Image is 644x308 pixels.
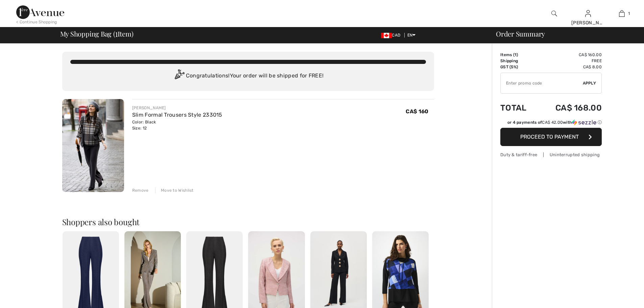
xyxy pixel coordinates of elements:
td: GST (5%) [500,64,537,70]
div: Remove [132,187,149,193]
div: or 4 payments ofCA$ 42.00withSezzle Click to learn more about Sezzle [500,119,602,128]
span: Proceed to Payment [520,134,579,140]
span: 1 [115,29,118,38]
a: Slim Formal Trousers Style 233015 [132,112,222,118]
div: [PERSON_NAME] [571,19,604,26]
img: Slim Formal Trousers Style 233015 [62,99,124,192]
img: Congratulation2.svg [172,69,186,83]
td: Items ( ) [500,52,537,58]
td: Shipping [500,58,537,64]
img: Sezzle [572,119,596,125]
div: or 4 payments of with [507,119,602,125]
div: Color: Black Size: 12 [132,119,222,131]
input: Promo code [501,73,583,93]
a: 1 [605,9,638,18]
span: EN [407,33,416,38]
td: CA$ 168.00 [537,96,602,119]
span: 1 [628,10,630,17]
span: CA$ 160 [406,108,428,115]
img: search the website [551,9,557,18]
a: Sign In [585,10,591,17]
img: My Bag [619,9,625,18]
span: CA$ 42.00 [542,120,563,125]
span: 1 [515,52,517,57]
div: Duty & tariff-free | Uninterrupted shipping [500,151,602,158]
img: 1ère Avenue [16,5,64,19]
span: Apply [583,80,596,86]
td: Total [500,96,537,119]
img: Canadian Dollar [381,33,392,38]
div: Move to Wishlist [155,187,194,193]
div: Order Summary [488,30,640,37]
button: Proceed to Payment [500,128,602,146]
td: CA$ 160.00 [537,52,602,58]
span: My Shopping Bag ( Item) [60,30,134,37]
td: Free [537,58,602,64]
span: CAD [381,33,403,38]
img: My Info [585,9,591,18]
div: Congratulations! Your order will be shipped for FREE! [70,69,426,83]
div: < Continue Shopping [16,19,57,25]
h2: Shoppers also bought [62,218,434,226]
td: CA$ 8.00 [537,64,602,70]
div: [PERSON_NAME] [132,105,222,111]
